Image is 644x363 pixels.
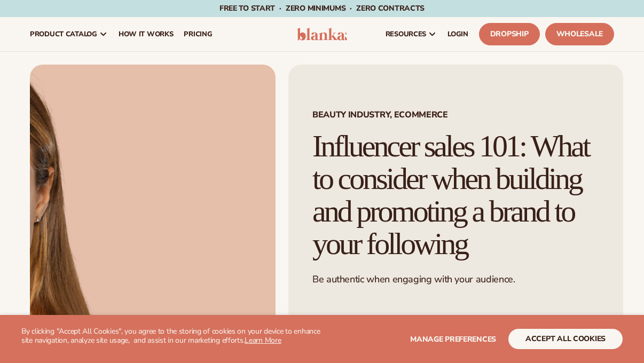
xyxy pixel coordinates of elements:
a: pricing [178,17,217,51]
p: Be authentic when engaging with your audience. [312,273,599,286]
span: Manage preferences [410,334,496,344]
p: By clicking "Accept All Cookies", you agree to the storing of cookies on your device to enhance s... [21,327,322,345]
span: resources [386,30,426,38]
a: product catalog [25,17,113,51]
a: LOGIN [442,17,474,51]
img: logo [297,28,347,41]
span: Free to start · ZERO minimums · ZERO contracts [219,3,425,13]
button: Manage preferences [410,329,496,349]
a: Dropship [479,23,540,45]
span: BEAUTY INDUSTRY, ECOMMERCE [312,111,599,119]
a: Wholesale [545,23,614,45]
a: Learn More [245,335,281,345]
span: pricing [184,30,212,38]
span: LOGIN [447,30,468,38]
a: resources [380,17,442,51]
span: product catalog [30,30,97,38]
span: How It Works [119,30,174,38]
a: How It Works [113,17,179,51]
h1: Influencer sales 101: What to consider when building and promoting a brand to your following [312,130,599,261]
button: accept all cookies [508,329,623,349]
